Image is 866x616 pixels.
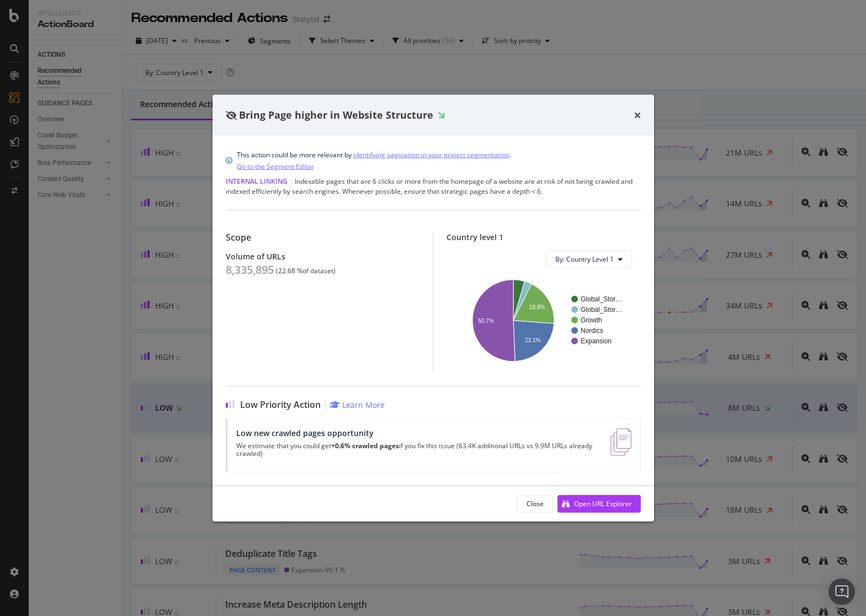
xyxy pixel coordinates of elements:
[634,108,641,123] div: times
[525,337,540,343] text: 23.1%
[240,399,321,410] span: Low Priority Action
[557,495,641,512] button: Open URL Explorer
[330,399,385,410] a: Learn More
[581,316,602,324] text: Growth
[447,232,641,241] div: Country level 1
[237,160,314,172] a: Go to the Segment Editor
[289,176,293,185] span: |
[226,176,641,196] div: Indexable pages that are 6 clicks or more from the homepage of a website are at risk of not being...
[555,254,614,264] span: By: Country Level 1
[574,499,632,508] div: Open URL Explorer
[226,148,641,172] div: info banner
[353,148,509,160] a: identifying pagination in your project segmentation
[236,442,598,457] p: We estimate that you could get if you fix this issue (63.4K additional URLs vs 9.9M URLs already ...
[478,318,493,324] text: 50.7%
[239,108,433,121] span: Bring Page higher in Website Structure
[529,304,544,310] text: 18.8%
[331,440,399,450] strong: +0.6% crawled pages
[581,327,603,334] text: Nordics
[226,176,288,185] span: Internal Linking
[226,111,237,120] div: eye-slash
[342,399,385,410] div: Learn More
[546,250,632,268] button: By: Country Level 1
[610,428,631,455] img: e5DMFwAAAABJRU5ErkJggg==
[581,337,612,345] text: Expansion
[226,263,274,276] div: 8,335,895
[212,95,654,522] div: modal
[226,232,419,242] div: Scope
[517,495,553,512] button: Close
[828,578,855,605] div: Open Intercom Messenger
[237,148,511,172] div: This action could be more relevant by .
[276,267,336,274] div: ( 22.68 % of dataset )
[226,251,419,261] div: Volume of URLs
[581,306,622,314] text: Global_Stor…
[581,295,622,303] text: Global_Stor…
[455,277,632,363] svg: A chart.
[236,428,598,437] div: Low new crawled pages opportunity
[527,499,544,508] div: Close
